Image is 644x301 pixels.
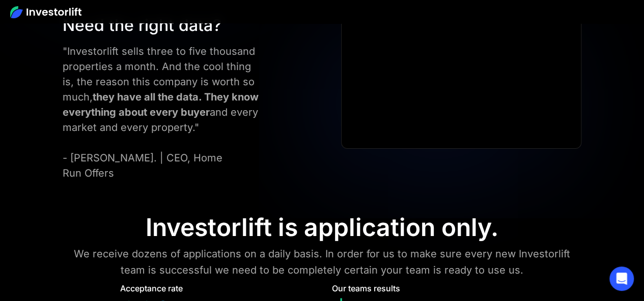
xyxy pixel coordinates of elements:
[63,44,263,181] div: "Investorlift sells three to five thousand properties a month. And the cool thing is, the reason ...
[63,91,259,118] strong: they have all the data. They know everything about every buyer
[332,282,400,294] div: Our teams results
[65,246,580,278] div: We receive dozens of applications on a daily basis. In order for us to make sure every new Invest...
[63,13,263,38] div: Need the right data?
[146,213,498,242] div: Investorlift is application only.
[609,266,634,291] div: Open Intercom Messenger
[120,282,183,294] div: Acceptance rate
[342,14,580,148] iframe: Ryan Pineda | Testimonial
